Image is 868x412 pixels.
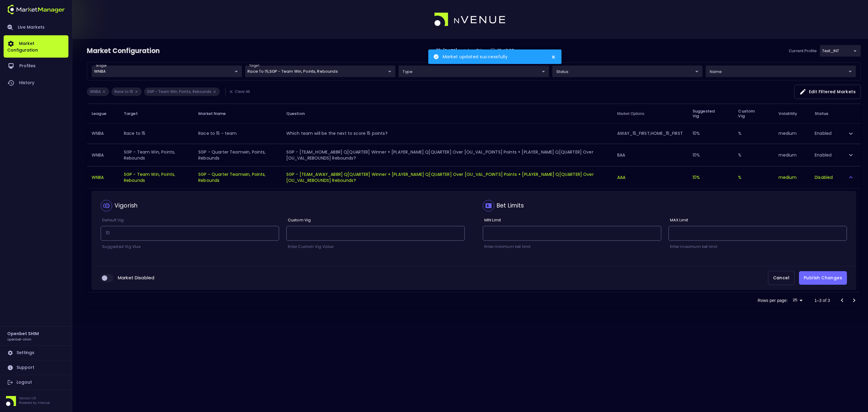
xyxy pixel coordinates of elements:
td: Which team will be the next to score 15 points? [281,123,612,144]
td: 10 % [688,123,734,144]
button: Edit filtered markets [794,85,861,99]
td: medium [774,166,810,188]
span: Custom Vig [738,109,769,119]
p: Enter minimum bet limit [483,244,661,250]
p: Version 1.31 [19,396,50,401]
td: medium [774,123,810,144]
th: WNBA [87,144,119,166]
span: Volatility [778,111,805,116]
div: Version 1.31Powered by nVenue [4,396,68,406]
p: Enter Custom Vig Value [286,244,465,250]
div: 25 [790,296,805,305]
td: SGP - Quarter Teamwin, Points, Rebounds [193,144,281,166]
span: Question [286,111,313,116]
table: collapsible table [87,104,861,293]
button: expand row [846,128,856,139]
a: History [4,74,68,91]
td: % [733,166,773,188]
button: expand row [846,172,856,182]
td: medium [774,144,810,166]
td: SGP - [TEAM_AWAY_ABBR] Q[QUARTER] Winner + [PLAYER_NAME] Q[QUARTER] Over [OU_VAL_POINTS] Points +... [281,166,612,188]
span: Market Disabled [118,274,154,281]
a: Settings [4,346,68,360]
label: MIN Limit [483,217,501,223]
li: Race to 15 [112,87,142,96]
div: Bet Limits [497,201,524,210]
a: Support [4,360,68,375]
div: league [245,65,395,77]
button: Cancel [768,271,794,285]
td: 10 % [688,144,734,166]
div: league [398,65,549,77]
a: Live Markets [4,20,68,35]
span: Enabled [815,152,832,158]
li: WNBA [87,87,109,96]
p: 1–3 of 3 [814,297,830,303]
label: Default Vig [101,217,124,223]
p: Enter maximum bet limit [668,244,847,250]
div: league [706,65,856,77]
div: Vigorish [115,201,137,210]
th: WNBA [87,166,119,188]
a: Profiles [4,58,68,74]
span: Status [815,110,836,117]
button: close [551,52,556,57]
td: AWAY_15_FIRST,HOME_15_FIRST [612,123,688,144]
label: target [249,64,259,68]
td: % [733,144,773,166]
td: Race to 15 [119,123,193,144]
label: Custom Vig [286,217,311,223]
td: Race to 15 - team [193,123,281,144]
span: Suggested Vig [693,109,729,119]
h3: openbet-shim [7,337,31,341]
th: WNBA [87,123,119,144]
td: SGP - [TEAM_HOME_ABBR] Q[QUARTER] Winner + [PLAYER_NAME] Q[QUARTER] Over [OU_VAL_POINTS] Points +... [281,144,612,166]
button: expand row [846,150,856,160]
span: Target [124,111,146,116]
div: league [820,45,861,57]
label: MAX Limit [668,217,688,223]
div: league [552,65,703,77]
td: BAA [612,144,688,166]
p: Rows per page: [758,297,788,303]
div: league [92,65,242,77]
p: [DATE] , octubre 8 th [443,48,483,54]
li: SGP - Team Win, Points, Rebounds [144,87,220,96]
td: SGP - Team Win, Points, Rebounds [119,144,193,166]
td: 10 % [688,166,734,188]
img: logo [7,5,65,14]
a: Logout [4,375,68,390]
th: Market Options [612,104,688,123]
p: 10:46:38 [498,48,514,54]
li: Clear All [225,87,253,96]
span: Market Name [198,111,234,116]
span: Status [815,110,828,117]
img: logo [434,13,506,27]
p: Powered by nVenue [19,401,50,405]
h2: Openbet SHIM [7,330,39,337]
span: Disabled [815,174,833,180]
td: AAA [612,166,688,188]
td: SGP - Team Win, Points, Rebounds [119,166,193,188]
div: Market Configuration [87,46,160,56]
p: Suggested Vig Vlue [101,244,279,250]
span: League [92,111,114,116]
label: league [96,64,107,68]
a: Market Configuration [4,35,68,58]
span: Enabled [815,130,832,136]
td: % [733,123,773,144]
button: Publish Changes [799,271,847,285]
p: Current Profile [789,48,817,54]
div: Market updated successfully [443,54,551,60]
td: SGP - Quarter Teamwin, Points, Rebounds [193,166,281,188]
